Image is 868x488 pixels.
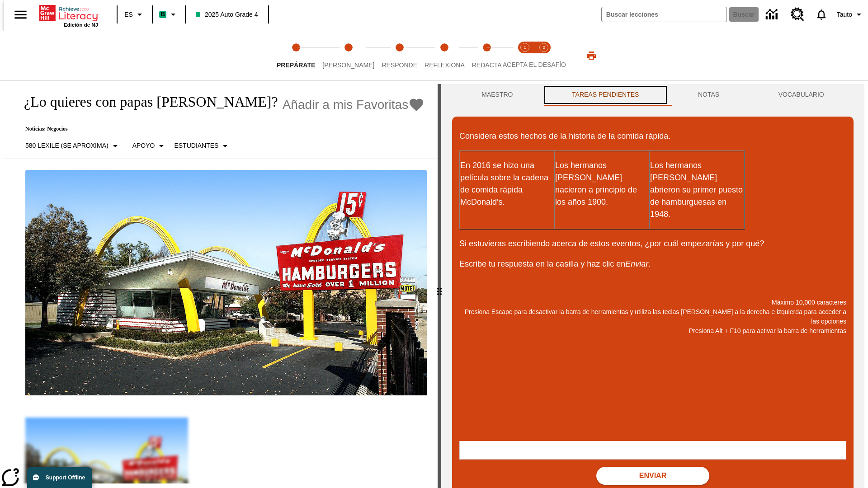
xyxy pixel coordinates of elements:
[596,467,709,485] button: Enviar
[4,84,438,483] div: reading
[472,61,502,69] span: Redacta
[625,259,648,268] em: Enviar
[833,6,868,23] button: Perfil/Configuración
[555,160,649,208] p: Los hermanos [PERSON_NAME] nacieron a principio de los años 1900.
[374,31,425,80] button: Responde step 3 of 5
[174,141,218,150] p: Estudiantes
[503,61,566,68] span: ACEPTA EL DESAFÍO
[160,9,165,20] span: B
[120,6,149,23] button: Lenguaje: ES, Selecciona un idioma
[602,7,726,22] input: Buscar campo
[170,138,234,154] button: Seleccionar estudiante
[650,160,744,221] p: Los hermanos [PERSON_NAME] abrieron su primer puesto de hamburguesas en 1948.
[465,31,509,80] button: Redacta step 5 of 5
[269,31,322,80] button: Prepárate step 1 of 5
[417,31,472,80] button: Reflexiona step 4 of 5
[425,61,465,69] span: Reflexiona
[14,126,425,132] p: Noticias: Negocios
[46,474,85,481] span: Support Offline
[64,22,98,28] span: Edición de NJ
[512,31,538,80] button: Acepta el desafío lee step 1 of 2
[459,298,846,307] p: Máximo 10,000 caracteres
[14,94,278,110] h1: ¿Lo quieres con papas [PERSON_NAME]?
[542,45,545,50] text: 2
[22,138,124,154] button: Seleccione Lexile, 580 Lexile (Se aproxima)
[25,170,427,396] img: Uno de los primeros locales de McDonald's, con el icónico letrero rojo y los arcos amarillos.
[531,31,557,80] button: Acepta el desafío contesta step 2 of 2
[810,3,833,26] a: Notificaciones
[669,84,749,106] button: NOTAS
[315,31,382,80] button: Lee step 2 of 5
[283,98,409,112] span: Añadir a mis Favoritas
[542,84,669,106] button: TAREAS PENDIENTES
[438,84,441,488] div: Pulsa la tecla de intro o la barra espaciadora y luego presiona las flechas de derecha e izquierd...
[39,3,98,28] div: Portada
[452,84,854,106] div: Instructional Panel Tabs
[129,138,171,154] button: Tipo de apoyo, Apoyo
[283,97,425,113] button: Añadir a mis Favoritas - ¿Lo quieres con papas fritas?
[749,84,854,106] button: VOCABULARIO
[4,7,132,15] body: Máximo 10,000 caracteres Presiona Escape para desactivar la barra de herramientas y utiliza las t...
[459,307,846,326] p: Presiona Escape para desactivar la barra de herramientas y utiliza las teclas [PERSON_NAME] a la ...
[124,10,133,19] span: ES
[459,326,846,336] p: Presiona Alt + F10 para activar la barra de herramientas
[7,1,34,28] button: Abrir el menú lateral
[452,84,542,106] button: Maestro
[25,141,108,150] p: 580 Lexile (Se aproxima)
[132,141,155,150] p: Apoyo
[760,2,785,27] a: Centro de información
[156,6,182,23] button: Boost El color de la clase es verde menta. Cambiar el color de la clase.
[441,84,864,488] div: activity
[459,130,846,142] p: Considera estos hechos de la historia de la comida rápida.
[459,258,846,270] p: Escribe tu respuesta en la casilla y haz clic en .
[27,467,92,488] button: Support Offline
[459,238,846,250] p: Si estuvieras escribiendo acerca de estos eventos, ¿por cuál empezarías y por qué?
[322,61,374,69] span: [PERSON_NAME]
[277,61,315,69] span: Prepárate
[785,2,810,27] a: Centro de recursos, Se abrirá en una pestaña nueva.
[196,10,258,19] span: 2025 Auto Grade 4
[837,10,852,19] span: Tauto
[577,47,606,64] button: Imprimir
[524,45,526,50] text: 1
[382,61,417,69] span: Responde
[460,160,554,208] p: En 2016 se hizo una película sobre la cadena de comida rápida McDonald's.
